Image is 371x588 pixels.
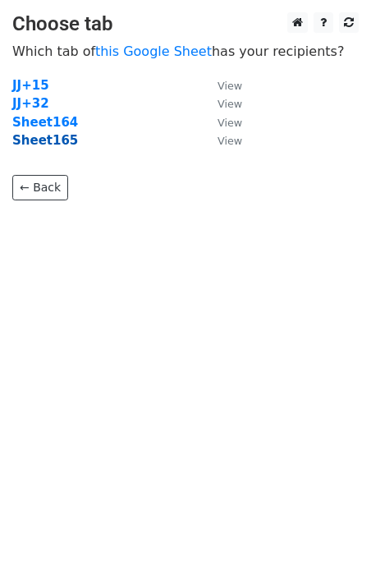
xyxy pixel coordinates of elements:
a: Sheet165 [12,133,78,148]
a: View [201,133,242,148]
a: this Google Sheet [95,44,212,59]
small: View [218,80,242,92]
small: View [218,117,242,129]
small: View [218,135,242,147]
a: View [201,96,242,111]
small: View [218,98,242,110]
iframe: Chat Widget [289,509,371,588]
a: JJ+15 [12,78,49,93]
a: View [201,78,242,93]
a: Sheet164 [12,115,78,130]
p: Which tab of has your recipients? [12,43,359,60]
a: View [201,115,242,130]
a: ← Back [12,175,68,200]
h3: Choose tab [12,12,359,36]
a: JJ+32 [12,96,49,111]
